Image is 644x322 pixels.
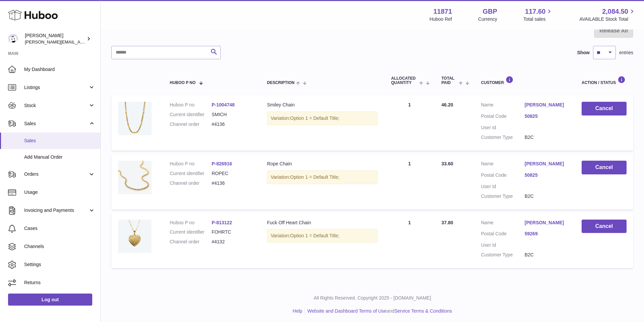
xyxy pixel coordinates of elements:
[170,121,212,128] dt: Channel order
[267,111,378,125] div: Variation:
[170,239,212,245] dt: Channel order
[525,172,568,178] a: 50825
[267,220,378,226] div: Fuck Off Heart Chain
[24,207,88,214] span: Invoicing and Payments
[481,231,525,239] dt: Postal Code
[525,102,568,108] a: [PERSON_NAME]
[212,102,235,107] a: P-1004748
[212,229,254,235] dd: FOHRTC
[525,7,545,16] span: 117.60
[481,252,525,258] dt: Customer Type
[212,220,232,225] a: P-813122
[305,308,452,314] li: and
[170,170,212,177] dt: Current identifier
[525,220,568,226] a: [PERSON_NAME]
[582,102,627,115] button: Cancel
[290,174,339,180] span: Option 1 = Default Title;
[525,252,568,258] dd: B2C
[582,220,627,233] button: Cancel
[441,76,457,85] span: Total paid
[391,76,418,85] span: ALLOCATED Quantity
[170,81,196,85] span: Huboo P no
[290,115,339,121] span: Option 1 = Default Title;
[267,102,378,108] div: Smiley Chain
[525,161,568,167] a: [PERSON_NAME]
[267,170,378,184] div: Variation:
[24,243,95,250] span: Channels
[24,66,95,73] span: My Dashboard
[394,308,452,314] a: Service Terms & Conditions
[481,172,525,180] dt: Postal Code
[118,161,152,194] img: 8_3eea887f-8c6e-4a7a-a2e1-d287213bf48d.jpg
[577,50,590,56] label: Show
[24,120,88,127] span: Sales
[481,193,525,199] dt: Customer Type
[525,134,568,141] dd: B2C
[481,242,525,248] dt: User Id
[481,76,568,85] div: Customer
[582,161,627,174] button: Cancel
[24,171,88,177] span: Orders
[481,161,525,169] dt: Name
[523,16,553,22] span: Total sales
[579,7,636,22] a: 2,084.50 AVAILABLE Stock Total
[430,16,452,22] div: Huboo Ref
[481,125,525,131] dt: User Id
[478,16,497,22] div: Currency
[523,7,553,22] a: 117.60 Total sales
[384,95,435,151] td: 1
[8,34,18,44] img: katie@hoopsandchains.com
[525,231,568,237] a: 59269
[24,189,95,195] span: Usage
[25,32,85,45] div: [PERSON_NAME]
[212,121,254,128] dd: #4136
[433,7,452,16] strong: 11871
[481,134,525,141] dt: Customer Type
[481,183,525,190] dt: User Id
[170,180,212,186] dt: Channel order
[293,308,303,314] a: Help
[307,308,386,314] a: Website and Dashboard Terms of Use
[481,113,525,121] dt: Postal Code
[267,229,378,243] div: Variation:
[481,102,525,110] dt: Name
[267,81,294,85] span: Description
[8,294,92,306] a: Log out
[118,220,152,253] img: WOLFBADGER_27.png
[579,16,636,22] span: AVAILABLE Stock Total
[441,220,453,225] span: 37.80
[525,113,568,119] a: 50825
[170,111,212,118] dt: Current identifier
[602,7,628,16] span: 2,084.50
[619,50,633,56] span: entries
[290,233,339,238] span: Option 1 = Default Title;
[24,102,88,109] span: Stock
[212,239,254,245] dd: #4132
[481,220,525,228] dt: Name
[582,76,627,85] div: Action / Status
[212,170,254,177] dd: ROPEC
[106,295,639,301] p: All Rights Reserved. Copyright 2025 - [DOMAIN_NAME]
[212,161,232,166] a: P-826916
[25,39,135,45] span: [PERSON_NAME][EMAIL_ADDRESS][DOMAIN_NAME]
[170,229,212,235] dt: Current identifier
[267,161,378,167] div: Rope Chain
[170,161,212,167] dt: Huboo P no
[24,279,95,286] span: Returns
[24,84,88,91] span: Listings
[441,161,453,166] span: 33.60
[118,102,152,135] img: CHUNKY_SMILEY_CHAIN.jpg
[483,7,497,16] strong: GBP
[24,261,95,268] span: Settings
[24,225,95,232] span: Cases
[384,213,435,268] td: 1
[525,193,568,199] dd: B2C
[384,154,435,210] td: 1
[212,180,254,186] dd: #4136
[170,102,212,108] dt: Huboo P no
[24,138,95,144] span: Sales
[24,154,95,160] span: Add Manual Order
[170,220,212,226] dt: Huboo P no
[441,102,453,107] span: 46.20
[212,111,254,118] dd: SMICH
